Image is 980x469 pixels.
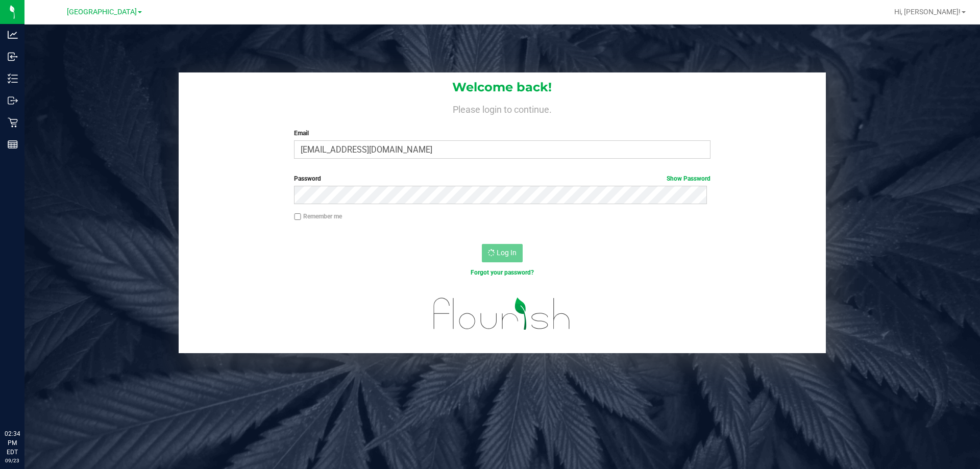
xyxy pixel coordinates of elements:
[471,269,534,276] a: Forgot your password?
[8,139,18,150] inline-svg: Reports
[497,249,517,257] span: Log In
[894,8,961,16] span: Hi, [PERSON_NAME]!
[667,175,710,182] a: Show Password
[179,102,826,114] h4: Please login to continue.
[8,73,18,84] inline-svg: Inventory
[67,8,137,16] span: [GEOGRAPHIC_DATA]
[294,212,342,221] label: Remember me
[8,30,18,40] inline-svg: Analytics
[8,117,18,128] inline-svg: Retail
[8,95,18,106] inline-svg: Outbound
[179,81,826,94] h1: Welcome back!
[8,52,18,62] inline-svg: Inbound
[5,429,20,457] p: 02:34 PM EDT
[421,288,583,340] img: flourish_logo.svg
[294,175,321,182] span: Password
[482,244,523,262] button: Log In
[294,129,710,138] label: Email
[294,213,301,220] input: Remember me
[5,457,20,464] p: 09/23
